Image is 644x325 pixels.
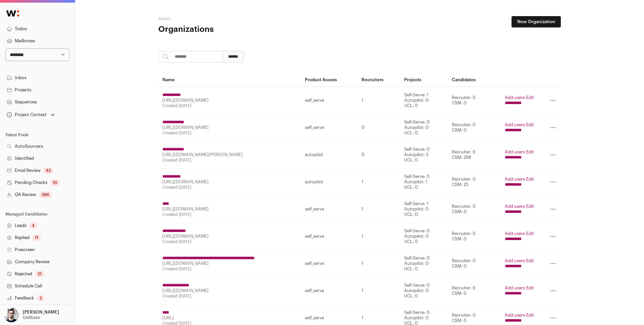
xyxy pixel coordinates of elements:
[162,185,297,190] div: Created [DATE]
[448,223,501,250] td: Recruiter: 0 CSM: 0
[162,212,297,217] div: Created [DATE]
[501,223,538,250] td: ·
[35,271,44,277] div: 21
[301,87,358,114] td: self_serve
[29,222,37,229] div: 4
[505,95,525,100] a: Add users
[501,277,538,305] td: ·
[162,293,297,299] div: Created [DATE]
[358,196,400,223] td: 1
[162,103,297,108] div: Created [DATE]
[32,234,41,241] div: 11
[162,98,209,102] a: [URL][DOMAIN_NAME]
[4,308,19,322] img: 10051957-medium_jpg
[501,250,538,277] td: ·
[526,259,534,263] a: Edit
[505,204,525,208] a: Add users
[301,196,358,223] td: self_serve
[37,295,45,301] div: 2
[400,223,448,250] td: Self-Serve: 0 Autopilot: 0 UCL: 0
[162,316,174,320] a: [URL]
[301,141,358,169] td: autopilot
[505,177,525,181] a: Add users
[301,114,358,141] td: self_serve
[400,73,448,87] th: Projects
[50,179,60,186] div: 10
[162,125,209,130] a: [URL][DOMAIN_NAME]
[358,277,400,305] td: 1
[162,152,243,157] a: [URL][DOMAIN_NAME][PERSON_NAME]
[358,250,400,277] td: 1
[162,157,297,163] div: Created [DATE]
[3,7,23,20] img: Wellfound
[358,169,400,196] td: 1
[301,169,358,196] td: autopilot
[400,169,448,196] td: Self-Serve: 0 Autopilot: 1 UCL: 0
[448,250,501,277] td: Recruiter: 0 CSM: 0
[23,310,59,315] p: [PERSON_NAME]
[505,123,525,127] a: Add users
[526,286,534,290] a: Edit
[5,110,56,120] button: Open dropdown
[158,17,171,21] a: Admin
[501,169,538,196] td: ·
[43,167,54,174] div: 82
[358,114,400,141] td: 0
[526,177,534,181] a: Edit
[301,73,358,87] th: Product Access
[39,191,52,198] div: 396
[162,239,297,244] div: Created [DATE]
[505,286,525,290] a: Add users
[23,315,40,320] p: Unitbase
[505,150,525,154] a: Add users
[400,141,448,169] td: Self-Serve: 0 Autopilot: 3 UCL: 0
[526,313,534,317] a: Edit
[501,87,538,114] td: ·
[526,231,534,236] a: Edit
[400,87,448,114] td: Self-Serve: 1 Autopilot: 0 UCL: 0
[162,207,209,211] a: [URL][DOMAIN_NAME]
[158,73,301,87] th: Name
[5,112,47,118] div: Project Context
[501,141,538,169] td: ·
[448,277,501,305] td: Recruiter: 0 CSM: 0
[448,73,501,87] th: Candidates
[358,73,400,87] th: Recruiters
[448,114,501,141] td: Recruiter: 0 CSM: 0
[158,24,292,35] h1: Organizations
[505,259,525,263] a: Add users
[162,234,209,238] a: [URL][DOMAIN_NAME]
[162,288,209,293] a: [URL][DOMAIN_NAME]
[501,196,538,223] td: ·
[400,196,448,223] td: Self-Serve: 1 Autopilot: 0 UCL: 0
[501,114,538,141] td: ·
[505,231,525,236] a: Add users
[448,196,501,223] td: Recruiter: 0 CSM: 0
[162,180,209,184] a: [URL][DOMAIN_NAME]
[358,223,400,250] td: 1
[301,277,358,305] td: self_serve
[3,308,60,322] button: Open dropdown
[526,204,534,208] a: Edit
[162,266,297,272] div: Created [DATE]
[358,141,400,169] td: 0
[162,130,297,136] div: Created [DATE]
[358,87,400,114] td: 1
[512,16,561,28] a: New Organization
[448,87,501,114] td: Recruiter: 0 CSM: 0
[526,95,534,100] a: Edit
[448,141,501,169] td: Recruiter: 0 CSM: 298
[526,150,534,154] a: Edit
[162,261,209,266] a: [URL][DOMAIN_NAME]
[400,250,448,277] td: Self-Serve: 0 Autopilot: 0 UCL: 0
[301,223,358,250] td: self_serve
[400,277,448,305] td: Self-Serve: 0 Autopilot: 0 UCL: 0
[505,313,525,317] a: Add users
[448,169,501,196] td: Recruiter: 0 CSM: 25
[526,123,534,127] a: Edit
[400,114,448,141] td: Self-Serve: 0 Autopilot: 0 UCL: 0
[301,250,358,277] td: self_serve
